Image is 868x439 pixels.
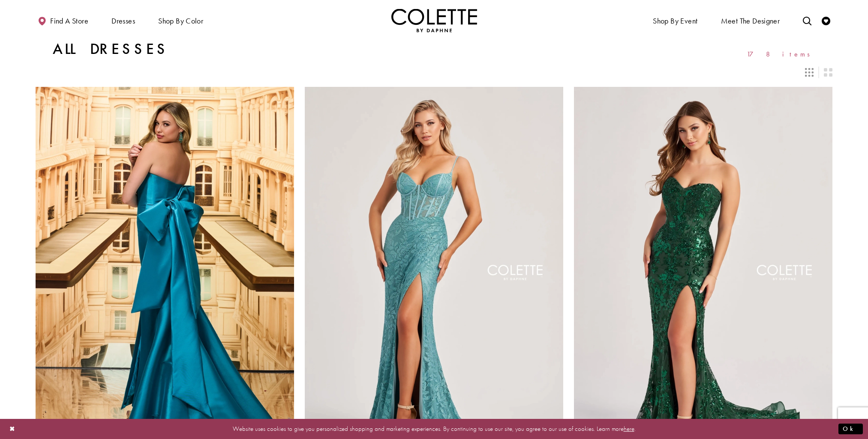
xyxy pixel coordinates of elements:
span: Find a store [50,17,88,25]
span: Switch layout to 3 columns [805,68,814,77]
img: Colette by Daphne [391,9,477,32]
span: Shop by color [156,9,205,32]
a: Check Wishlist [820,9,832,32]
p: Website uses cookies to give you personalized shopping and marketing experiences. By continuing t... [62,423,806,435]
span: Meet the designer [721,17,780,25]
h1: All Dresses [53,41,169,58]
a: Meet the designer [719,9,782,32]
span: Shop by color [158,17,203,25]
button: Submit Dialog [838,424,863,434]
a: here [624,424,634,433]
a: Find a store [36,9,90,32]
span: Shop By Event [653,17,697,25]
a: Toggle search [801,9,814,32]
span: 178 items [747,50,816,58]
a: Visit Home Page [391,9,477,32]
span: Switch layout to 2 columns [824,68,832,77]
div: Layout Controls [30,63,838,82]
button: Close Dialog [5,421,20,436]
span: Dresses [111,17,135,25]
span: Dresses [109,9,137,32]
span: Shop By Event [651,9,700,32]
